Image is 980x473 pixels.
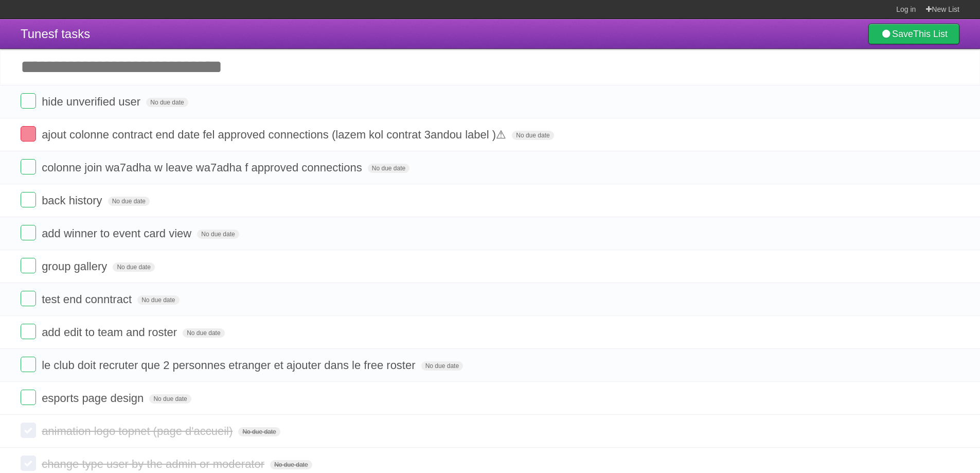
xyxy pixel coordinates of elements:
[113,262,154,272] span: No due date
[270,460,312,469] span: No due date
[137,295,179,305] span: No due date
[42,161,365,174] span: colonne join wa7adha w leave wa7adha f approved connections
[42,458,267,470] span: change type user by the admin or moderator
[108,197,150,206] span: No due date
[42,359,418,372] span: le club doit recruter que 2 personnes etranger et ajouter dans le free roster
[421,361,463,371] span: No due date
[21,159,36,174] label: Done
[42,392,146,405] span: esports page design
[21,225,36,240] label: Done
[42,425,235,437] span: animation logo topnet (page d'accueil)
[21,357,36,372] label: Done
[21,27,90,41] span: Tunesf tasks
[913,29,948,39] b: This List
[42,260,110,273] span: group gallery
[149,394,191,404] span: No due date
[21,324,36,339] label: Done
[197,230,239,239] span: No due date
[21,423,36,438] label: Done
[21,93,36,109] label: Done
[42,293,134,306] span: test end conntract
[42,227,194,240] span: add winner to event card view
[238,427,280,436] span: No due date
[21,291,36,306] label: Done
[21,192,36,207] label: Done
[146,98,188,107] span: No due date
[21,126,36,142] label: Done
[21,258,36,273] label: Done
[868,24,959,44] a: SaveThis List
[42,194,104,207] span: back history
[512,131,554,140] span: No due date
[42,128,509,141] span: ajout colonne contract end date fel approved connections (lazem kol contrat 3andou label )⚠
[368,164,409,173] span: No due date
[183,328,224,338] span: No due date
[42,95,143,108] span: hide unverified user
[21,390,36,405] label: Done
[21,456,36,471] label: Done
[42,326,180,339] span: add edit to team and roster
